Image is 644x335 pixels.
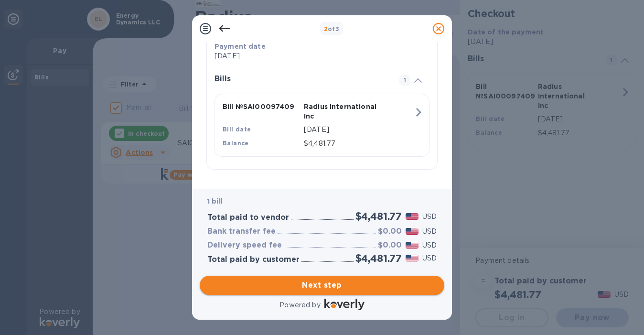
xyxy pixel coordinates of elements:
b: of 3 [324,25,340,32]
h3: $0.00 [378,241,402,250]
p: USD [422,240,437,250]
h2: $4,481.77 [355,210,402,222]
h3: Total paid by customer [207,255,300,264]
b: Balance [223,140,249,147]
p: USD [422,253,437,263]
span: 2 [324,25,328,32]
span: Next step [207,280,437,291]
button: Bill №SAI00097409Radius International IncBill date[DATE]Balance$4,481.77 [215,94,429,157]
h3: Delivery speed fee [207,241,282,250]
h2: $4,481.77 [355,252,402,264]
b: Payment date [215,43,266,50]
h3: Bank transfer fee [207,227,276,236]
img: USD [406,213,419,220]
h3: Bills [215,75,387,84]
p: $4,481.77 [304,139,414,149]
p: [DATE] [215,51,422,61]
p: Bill № SAI00097409 [223,102,300,111]
button: Next step [200,276,444,295]
p: USD [422,212,437,222]
img: Logo [324,299,365,310]
span: 1 [399,75,410,86]
img: USD [406,228,419,235]
p: Powered by [279,300,320,310]
b: Bill date [223,126,251,133]
h3: $0.00 [378,227,402,236]
p: Radius International Inc [304,102,381,121]
img: USD [406,255,419,261]
b: 1 bill [207,197,223,205]
p: USD [422,227,437,237]
h3: Total paid to vendor [207,213,289,222]
p: [DATE] [304,125,414,135]
img: USD [406,242,419,249]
